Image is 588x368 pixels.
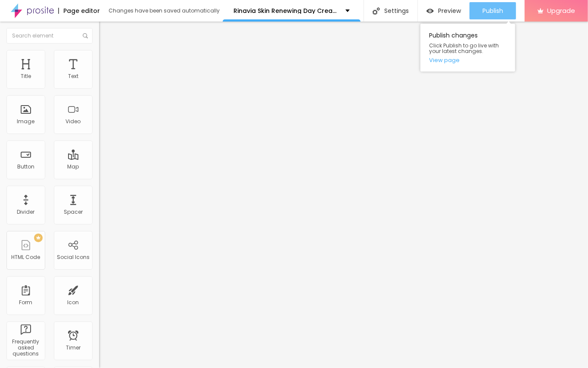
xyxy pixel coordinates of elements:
div: Publish changes [420,24,515,72]
button: Preview [418,2,470,19]
input: Search element [6,28,93,44]
span: Click Publish to go live with your latest changes. [429,43,507,54]
p: Rinavia Skin Renewing Day Cream Australia Reviews 2026 [233,8,339,14]
div: Button [17,164,34,170]
div: Social Icons [57,254,90,260]
img: Icone [373,7,380,15]
div: Text [68,73,78,79]
div: Map [68,164,79,170]
button: Publish [470,2,516,19]
a: View page [429,57,507,63]
div: Title [21,73,31,79]
div: Frequently asked questions [9,339,43,357]
div: HTML Code [12,254,40,260]
span: Preview [438,7,461,14]
div: Icon [68,299,79,306]
div: Spacer [64,209,83,215]
iframe: Editor [99,22,588,368]
div: Timer [66,345,81,351]
img: Icone [83,33,88,38]
div: Divider [17,209,35,215]
div: Video [66,119,81,125]
img: view-1.svg [426,7,434,15]
span: Upgrade [547,7,575,14]
div: Page editor [58,8,100,14]
span: Publish [482,7,503,14]
div: Image [17,119,35,125]
div: Form [19,299,33,306]
div: Changes have been saved automatically [109,8,220,13]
